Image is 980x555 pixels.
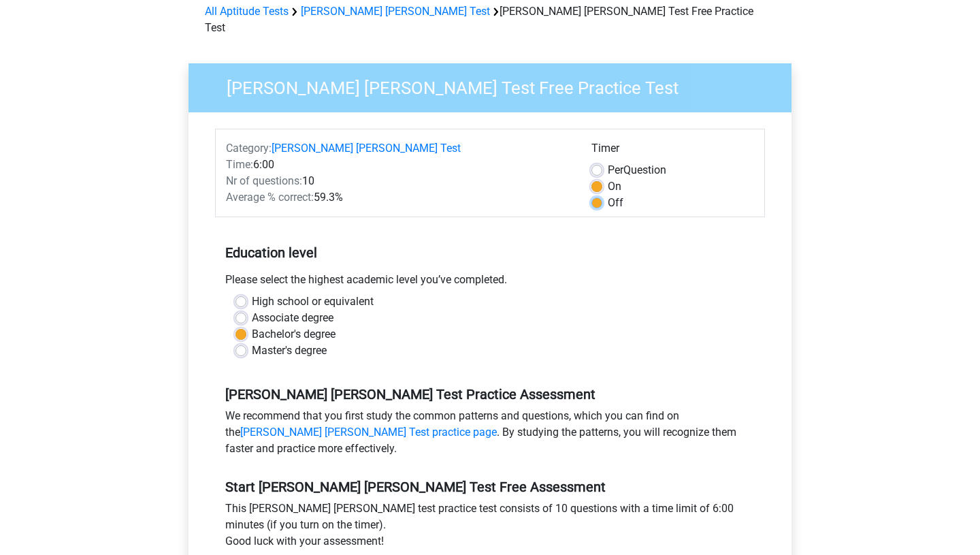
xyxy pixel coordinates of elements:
label: High school or equivalent [252,294,374,310]
label: Bachelor's degree [252,326,336,343]
label: On [608,178,621,195]
div: [PERSON_NAME] [PERSON_NAME] Test Free Practice Test [199,3,781,36]
label: Master's degree [252,343,327,359]
h5: Start [PERSON_NAME] [PERSON_NAME] Test Free Assessment [225,479,755,495]
h5: [PERSON_NAME] [PERSON_NAME] Test Practice Assessment [225,386,755,402]
div: 10 [216,173,581,189]
div: Please select the highest academic level you’ve completed. [215,272,765,294]
a: [PERSON_NAME] [PERSON_NAME] Test [301,5,490,18]
a: [PERSON_NAME] [PERSON_NAME] Test practice page [240,426,497,439]
h5: Education level [225,239,755,266]
h3: [PERSON_NAME] [PERSON_NAME] Test Free Practice Test [210,72,781,99]
span: Category: [226,142,272,155]
div: 6:00 [216,157,581,173]
a: All Aptitude Tests [205,5,289,18]
div: This [PERSON_NAME] [PERSON_NAME] test practice test consists of 10 questions with a time limit of... [215,501,765,555]
label: Question [608,162,666,178]
label: Associate degree [252,310,333,326]
div: We recommend that you first study the common patterns and questions, which you can find on the . ... [215,408,765,462]
a: [PERSON_NAME] [PERSON_NAME] Test [272,142,461,155]
div: Timer [591,140,754,162]
span: Per [608,163,623,176]
label: Off [608,195,623,211]
div: 59.3% [216,189,581,206]
span: Nr of questions: [226,174,302,187]
span: Time: [226,158,253,171]
span: Average % correct: [226,191,314,204]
